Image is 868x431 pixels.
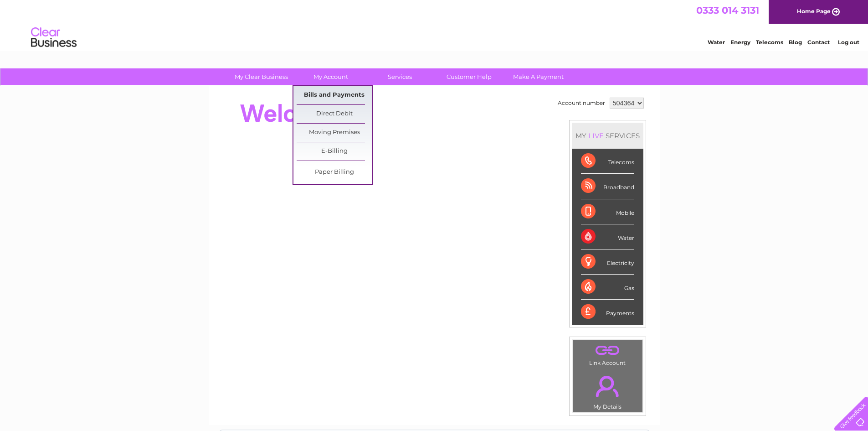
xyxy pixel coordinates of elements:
div: Payments [581,300,634,324]
a: 0333 014 3131 [696,5,759,16]
a: Make A Payment [501,68,576,85]
a: . [575,370,640,402]
div: LIVE [586,131,606,140]
div: Mobile [581,199,634,224]
div: MY SERVICES [572,123,643,149]
div: Clear Business is a trading name of Verastar Limited (registered in [GEOGRAPHIC_DATA] No. 3667643... [219,5,650,44]
div: Water [581,224,634,249]
a: Water [708,39,725,46]
div: Telecoms [581,149,634,174]
a: My Clear Business [224,68,299,85]
td: My Details [572,368,643,413]
td: Link Account [572,340,643,369]
div: Gas [581,275,634,300]
a: Paper Billing [297,163,372,182]
td: Account number [555,95,607,111]
a: My Account [293,68,368,85]
a: Direct Debit [297,105,372,123]
a: . [575,343,640,358]
a: Energy [730,39,750,46]
a: Blog [789,39,802,46]
div: Electricity [581,249,634,275]
a: Services [362,68,437,85]
a: Log out [838,39,859,46]
a: Customer Help [431,68,507,85]
img: logo.png [31,24,77,52]
a: Moving Premises [297,124,372,142]
a: Contact [807,39,830,46]
a: Bills and Payments [297,86,372,104]
a: Telecoms [756,39,783,46]
div: Broadband [581,174,634,199]
a: E-Billing [297,142,372,161]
